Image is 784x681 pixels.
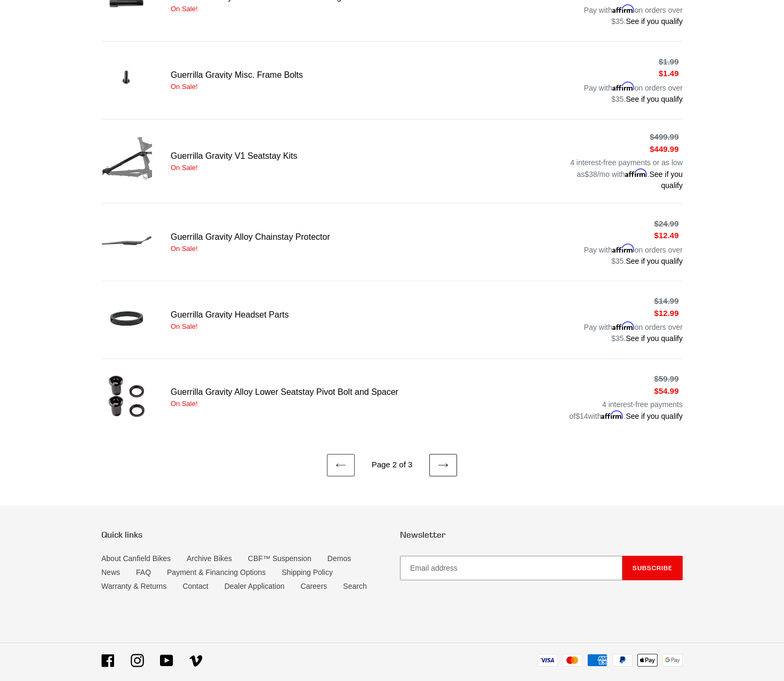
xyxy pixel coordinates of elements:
[182,582,208,590] a: Contact
[225,582,285,590] a: Dealer Application
[136,568,151,577] a: FAQ
[633,564,673,572] span: Subscribe
[167,568,266,577] a: Payment & Financing Options
[343,582,366,590] a: Search
[301,582,327,590] a: Careers
[187,554,232,563] a: Archive Bikes
[357,459,427,471] li: Page 2 of 3
[400,556,622,580] input: Email address
[101,582,166,590] a: Warranty & Returns
[327,554,351,563] a: Demos
[101,554,171,563] a: About Canfield Bikes
[101,568,120,577] a: News
[400,530,683,540] p: Newsletter
[101,530,384,540] p: Quick links
[282,568,333,577] a: Shipping Policy
[622,556,683,580] button: Subscribe
[248,554,311,563] a: CBF™ Suspension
